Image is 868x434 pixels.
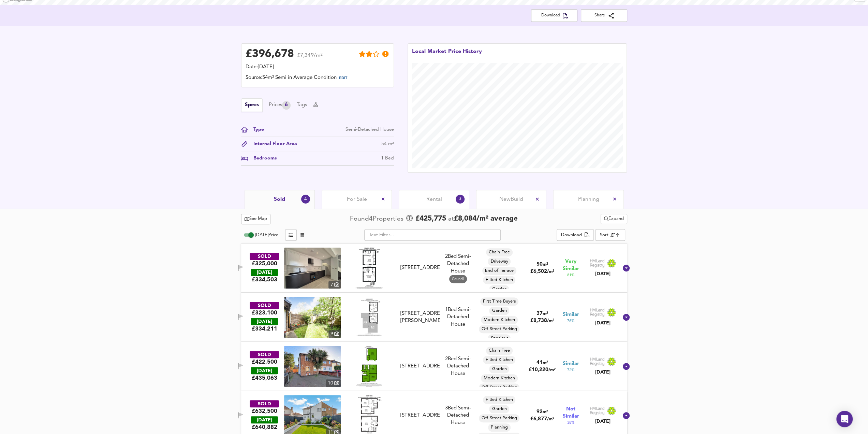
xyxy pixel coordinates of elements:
[255,233,278,237] span: [DATE] Price
[246,64,389,71] div: Date: [DATE]
[536,12,572,19] span: Download
[397,310,442,325] div: 34 Sutherland Drive, SW19 2UJ
[251,269,278,276] div: [DATE]
[581,9,627,22] button: Share
[489,308,509,314] span: Garden
[590,357,616,366] img: Land Registry
[590,320,616,326] div: [DATE]
[482,268,516,274] span: End of Terrace
[600,232,608,238] div: Sort
[381,155,394,162] div: 1 Bed
[530,318,554,323] span: £ 8,738
[412,48,482,63] div: Local Market Price History
[480,298,518,305] span: First Time Buyers
[489,366,509,372] span: Garden
[251,318,278,325] div: [DATE]
[251,358,277,366] div: £422,500
[241,243,627,293] div: SOLD£325,000 [DATE]£334,503property thumbnail 7 Floorplan[STREET_ADDRESS]2Bed Semi-Detached House...
[251,309,277,317] div: £323,100
[282,101,291,110] div: 6
[590,270,616,277] div: [DATE]
[567,420,574,425] span: 38 %
[284,297,341,338] img: property thumbnail
[563,311,579,318] span: Similar
[488,258,511,265] span: Driveway
[443,253,473,283] div: 2 Bed Semi-Detached House
[557,229,594,241] div: split button
[251,276,277,283] span: £ 334,503
[269,101,291,110] button: Prices6
[486,248,513,256] div: Chain Free
[547,319,554,323] span: / m²
[284,346,341,387] a: property thumbnail 10
[481,317,518,323] span: Modern Kitchen
[547,417,554,421] span: / m²
[481,316,518,324] div: Modern Kitchen
[488,335,511,341] span: Spacious
[251,325,277,333] span: £ 334,211
[483,276,515,284] div: Fitted Kitchen
[479,414,519,422] div: Off Street Parking
[449,277,467,282] span: Council
[251,423,277,431] span: £ 640,882
[567,272,574,278] span: 81 %
[397,412,442,419] div: 67 Mount Road, CR4 3EZ
[483,397,515,403] span: Fitted Kitchen
[251,374,277,382] span: £ 435,063
[590,369,616,376] div: [DATE]
[251,407,277,415] div: £632,500
[499,196,523,203] span: New Build
[479,415,519,421] span: Off Street Parking
[590,418,616,425] div: [DATE]
[536,409,542,415] span: 92
[415,214,446,224] span: £ 425,775
[563,406,579,420] span: Not Similar
[246,49,294,59] div: £ 396,678
[542,311,548,316] span: m²
[486,348,513,354] span: Chain Free
[483,277,515,283] span: Fitted Kitchen
[489,406,509,412] span: Garden
[397,264,442,271] div: 111 Brangwyn Crescent, SW19 2UA
[483,396,515,404] div: Fitted Kitchen
[479,326,519,332] span: Off Street Parking
[251,260,277,267] div: £325,000
[241,214,271,224] button: See Map
[561,232,582,239] div: Download
[479,384,519,391] span: Off Street Parking
[400,363,440,370] div: [STREET_ADDRESS]
[836,411,853,427] div: Open Intercom Messenger
[241,98,263,112] button: Specs
[426,196,442,203] span: Rental
[531,9,577,22] button: Download
[622,411,630,420] svg: Show Details
[483,356,515,364] div: Fitted Kitchen
[590,308,616,317] img: Land Registry
[578,196,599,203] span: Planning
[400,310,440,325] div: [STREET_ADDRESS][PERSON_NAME]
[480,297,518,306] div: First Time Buyers
[246,74,389,83] div: Source: 54m² Semi in Average Condition
[345,126,394,133] div: Semi-Detached House
[250,400,279,407] div: SOLD
[301,195,310,204] div: 4
[548,368,556,372] span: / m²
[563,258,579,272] span: Very Similar
[489,286,509,292] span: Garden
[557,229,594,241] button: Download
[326,379,341,387] div: 10
[530,269,554,274] span: £ 6,502
[248,155,277,162] div: Bedrooms
[586,12,622,19] span: Share
[245,215,267,223] span: See Map
[622,264,630,272] svg: Show Details
[297,101,307,109] button: Tags
[622,313,630,321] svg: Show Details
[530,417,554,422] span: £ 6,877
[349,346,389,387] img: Floorplan
[284,297,341,338] a: property thumbnail 9
[454,215,518,222] span: £ 8,084 / m² average
[251,416,278,423] div: [DATE]
[241,293,627,342] div: SOLD£323,100 [DATE]£334,211property thumbnail 9 Floorplan[STREET_ADDRESS][PERSON_NAME]1Bed Semi-D...
[443,405,473,426] div: 3 Bed Semi-Detached House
